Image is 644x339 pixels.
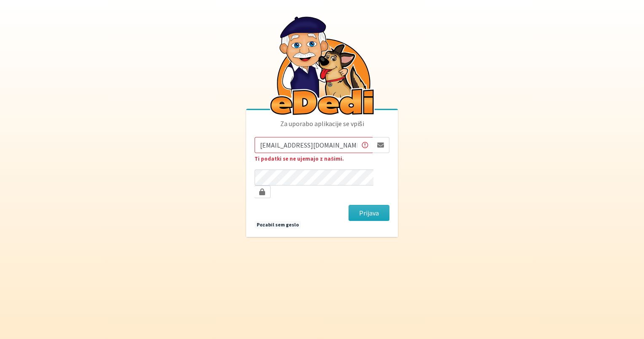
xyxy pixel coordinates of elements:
strong: Ti podatki se ne ujemajo z našimi. [255,155,344,162]
input: E-pošta [255,137,373,153]
button: Prijava [349,205,389,221]
img: eDedi [269,14,375,116]
a: Pozabil sem geslo [255,221,301,229]
p: Za uporabo aplikacije se vpiši [255,118,389,137]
